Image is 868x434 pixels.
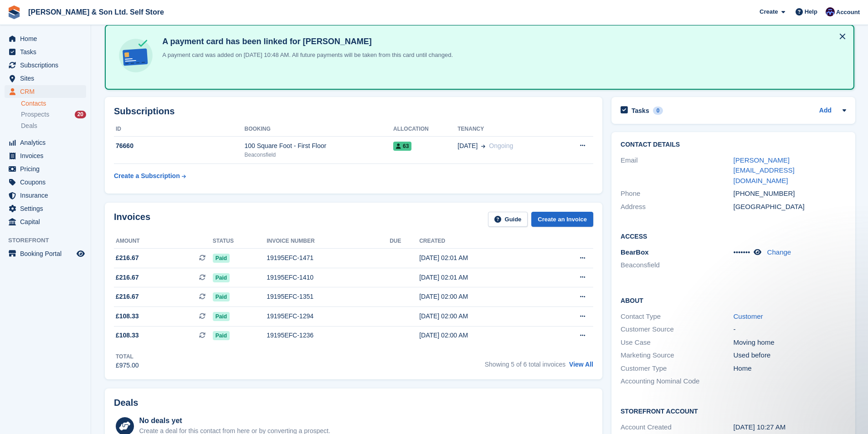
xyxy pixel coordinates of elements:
[244,122,393,137] th: Booking
[114,141,244,151] div: 76660
[5,247,86,260] a: menu
[819,106,832,116] a: Add
[20,215,75,228] span: Capital
[244,141,393,151] div: 100 Square Foot - First Floor
[21,121,86,131] a: Deals
[75,248,86,259] a: Preview store
[621,406,846,415] h2: Storefront Account
[621,202,733,212] div: Address
[213,292,230,301] span: Paid
[457,141,478,151] span: [DATE]
[836,8,860,17] span: Account
[419,234,544,249] th: Created
[632,107,649,115] h2: Tasks
[20,176,75,189] span: Coupons
[5,149,86,162] a: menu
[213,234,267,249] th: Status
[213,273,230,282] span: Paid
[734,363,846,374] div: Home
[139,415,330,426] div: No deals yet
[419,331,544,340] div: [DATE] 02:00 AM
[621,189,733,199] div: Phone
[267,234,390,249] th: Invoice number
[267,292,390,301] div: 19195EFC-1351
[116,253,139,263] span: £216.67
[393,142,411,151] span: 63
[621,376,733,387] div: Accounting Nominal Code
[20,32,75,45] span: Home
[488,212,528,227] a: Guide
[5,202,86,215] a: menu
[7,5,21,19] img: stora-icon-8386f47178a22dfd0bd8f6a31ec36ba5ce8667c1dd55bd0f319d3a0aa187defe.svg
[621,141,846,148] h2: Contact Details
[621,311,733,322] div: Contact Type
[116,331,139,340] span: £108.33
[20,72,75,85] span: Sites
[5,215,86,228] a: menu
[569,361,593,368] a: View All
[5,163,86,175] a: menu
[621,155,733,186] div: Email
[116,292,139,301] span: £216.67
[826,7,835,16] img: Josey Kitching
[20,46,75,58] span: Tasks
[621,260,733,271] li: Beaconsfield
[621,324,733,335] div: Customer Source
[20,202,75,215] span: Settings
[419,311,544,321] div: [DATE] 02:00 AM
[267,253,390,263] div: 19195EFC-1471
[734,156,795,184] a: [PERSON_NAME][EMAIL_ADDRESS][DOMAIN_NAME]
[393,122,457,137] th: Allocation
[734,312,763,320] a: Customer
[5,72,86,85] a: menu
[805,7,817,16] span: Help
[116,352,139,361] div: Total
[621,231,846,240] h2: Access
[419,292,544,301] div: [DATE] 02:00 AM
[21,110,49,119] span: Prospects
[5,85,86,98] a: menu
[760,7,778,16] span: Create
[485,361,565,368] span: Showing 5 of 6 total invoices
[159,36,453,47] h4: A payment card has been linked for [PERSON_NAME]
[20,189,75,202] span: Insurance
[20,247,75,260] span: Booking Portal
[734,189,846,199] div: [PHONE_NUMBER]
[20,85,75,98] span: CRM
[117,36,155,75] img: card-linked-ebf98d0992dc2aeb22e95c0e3c79077019eb2392cfd83c6a337811c24bc77127.svg
[653,107,663,115] div: 0
[159,51,453,60] p: A payment card was added on [DATE] 10:48 AM. All future payments will be taken from this card unt...
[114,171,180,181] div: Create a Subscription
[21,99,86,108] a: Contacts
[21,110,86,119] a: Prospects 20
[114,106,593,117] h2: Subscriptions
[114,122,244,137] th: ID
[734,248,750,256] span: •••••••
[5,46,86,58] a: menu
[419,273,544,282] div: [DATE] 02:01 AM
[621,363,733,374] div: Customer Type
[8,236,91,245] span: Storefront
[267,311,390,321] div: 19195EFC-1294
[20,163,75,175] span: Pricing
[20,149,75,162] span: Invoices
[531,212,593,227] a: Create an Invoice
[20,136,75,149] span: Analytics
[734,324,846,335] div: -
[5,59,86,71] a: menu
[75,111,86,118] div: 20
[457,122,559,137] th: Tenancy
[114,398,138,408] h2: Deals
[267,331,390,340] div: 19195EFC-1236
[5,136,86,149] a: menu
[489,142,513,149] span: Ongoing
[116,311,139,321] span: £108.33
[5,189,86,202] a: menu
[621,296,846,305] h2: About
[734,350,846,361] div: Used before
[213,331,230,340] span: Paid
[116,273,139,282] span: £216.67
[20,59,75,71] span: Subscriptions
[5,176,86,189] a: menu
[213,254,230,263] span: Paid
